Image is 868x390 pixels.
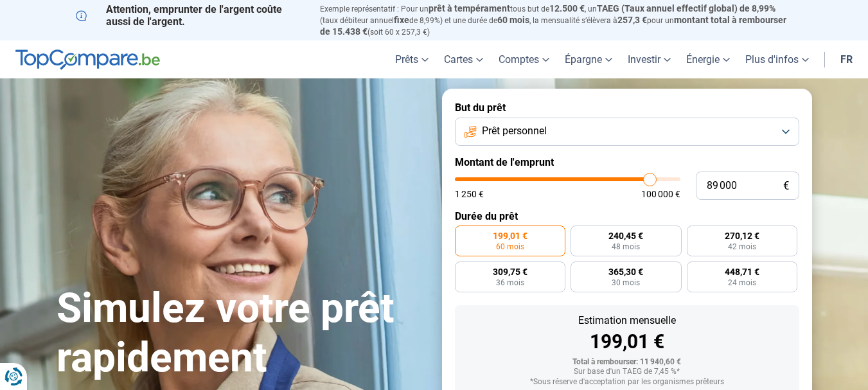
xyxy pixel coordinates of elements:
[465,358,789,367] div: Total à rembourser: 11 940,60 €
[482,124,547,138] span: Prêt personnel
[612,243,640,251] span: 48 mois
[493,267,527,276] span: 309,75 €
[620,40,678,78] a: Investir
[465,378,789,387] div: *Sous réserve d'acceptation par les organismes prêteurs
[436,40,491,78] a: Cartes
[549,3,585,13] span: 12.500 €
[493,231,527,240] span: 199,01 €
[76,3,305,28] p: Attention, emprunter de l'argent coûte aussi de l'argent.
[320,3,793,37] p: Exemple représentatif : Pour un tous but de , un (taux débiteur annuel de 8,99%) et une durée de ...
[465,315,789,326] div: Estimation mensuelle
[491,40,557,78] a: Comptes
[455,190,484,199] span: 1 250 €
[455,156,799,168] label: Montant de l'emprunt
[783,181,789,191] span: €
[597,3,775,13] span: TAEG (Taux annuel effectif global) de 8,99%
[617,15,647,25] span: 257,3 €
[465,368,789,377] div: Sur base d'un TAEG de 7,45 %*
[465,332,789,351] div: 199,01 €
[612,279,640,287] span: 30 mois
[387,40,436,78] a: Prêts
[15,49,160,70] img: TopCompare
[728,279,756,287] span: 24 mois
[725,267,759,276] span: 448,71 €
[320,15,786,37] span: montant total à rembourser de 15.438 €
[728,243,756,251] span: 42 mois
[608,231,643,240] span: 240,45 €
[608,267,643,276] span: 365,30 €
[455,118,799,146] button: Prêt personnel
[738,40,817,78] a: Plus d'infos
[833,40,860,78] a: fr
[557,40,620,78] a: Épargne
[496,243,524,251] span: 60 mois
[429,3,510,13] span: prêt à tempérament
[496,279,524,287] span: 36 mois
[497,15,529,25] span: 60 mois
[394,15,409,25] span: fixe
[455,102,799,114] label: But du prêt
[725,231,759,240] span: 270,12 €
[641,190,680,199] span: 100 000 €
[57,284,427,383] h1: Simulez votre prêt rapidement
[455,210,799,222] label: Durée du prêt
[678,40,738,78] a: Énergie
